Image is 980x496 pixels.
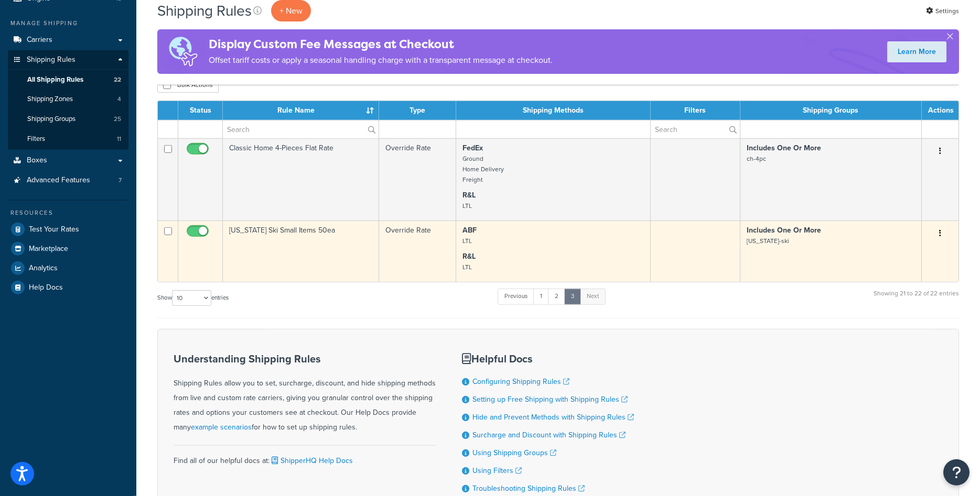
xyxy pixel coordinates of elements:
a: Settings [926,4,959,18]
select: Showentries [172,290,211,306]
a: Hide and Prevent Methods with Shipping Rules [472,412,634,423]
a: Test Your Rates [8,220,128,239]
p: Offset tariff costs or apply a seasonal handling charge with a transparent message at checkout. [209,53,553,68]
label: Show entries [157,290,229,306]
input: Search [651,120,740,138]
li: Shipping Rules [8,50,128,150]
span: 22 [114,75,121,84]
small: Ground Home Delivery Freight [462,154,504,184]
img: duties-banner-06bc72dcb5fe05cb3f9472aba00be2ae8eb53ab6f0d8bb03d382ba314ac3c341.png [157,29,209,74]
strong: R&L [462,251,476,262]
a: Marketplace [8,239,128,258]
button: Bulk Actions [157,77,219,93]
a: Boxes [8,151,128,170]
td: Override Rate [379,138,456,221]
span: Test Your Rates [29,225,79,234]
a: example scenarios [191,422,252,433]
h3: Understanding Shipping Rules [174,353,436,365]
th: Actions [922,101,959,120]
small: ch-4pc [747,154,766,163]
a: Shipping Groups 25 [8,109,128,129]
span: Shipping Groups [27,115,76,124]
div: Manage Shipping [8,19,128,28]
span: Marketplace [29,245,68,253]
li: All Shipping Rules [8,70,128,90]
small: [US_STATE]-ski [747,236,789,246]
a: Carriers [8,30,128,50]
td: Classic Home 4-Pieces Flat Rate [223,138,379,221]
span: Shipping Rules [27,56,76,64]
small: LTL [462,236,472,246]
th: Type [379,101,456,120]
a: Surcharge and Discount with Shipping Rules [472,429,626,440]
span: 11 [117,135,121,144]
td: [US_STATE] Ski Small Items 50ea [223,221,379,282]
a: Filters 11 [8,129,128,149]
span: Shipping Zones [27,95,73,104]
strong: Includes One Or More [747,225,821,236]
a: 3 [564,289,581,304]
li: Shipping Groups [8,109,128,129]
a: Using Filters [472,465,522,476]
span: Help Docs [29,283,63,292]
div: Resources [8,208,128,217]
small: LTL [462,201,472,211]
a: 1 [533,289,549,304]
span: Advanced Features [27,176,90,185]
button: Open Resource Center [943,459,970,486]
li: Advanced Features [8,171,128,190]
th: Rule Name : activate to sort column ascending [223,101,379,120]
small: LTL [462,262,472,272]
strong: R&L [462,190,476,201]
input: Search [223,120,379,138]
span: All Shipping Rules [27,75,83,84]
a: All Shipping Rules 22 [8,70,128,90]
span: Carriers [27,36,52,45]
th: Status [178,101,223,120]
div: Shipping Rules allow you to set, surcharge, discount, and hide shipping methods from live and cus... [174,353,436,435]
span: Boxes [27,156,47,165]
a: Next [580,289,606,304]
th: Shipping Methods [456,101,651,120]
span: Analytics [29,264,58,273]
a: Troubleshooting Shipping Rules [472,483,585,494]
a: Configuring Shipping Rules [472,376,569,387]
a: Setting up Free Shipping with Shipping Rules [472,394,628,405]
a: 2 [548,289,565,304]
a: Advanced Features 7 [8,171,128,190]
span: 4 [117,95,121,104]
li: Filters [8,129,128,149]
h4: Display Custom Fee Messages at Checkout [209,36,553,53]
a: Using Shipping Groups [472,447,556,458]
a: Help Docs [8,278,128,297]
th: Shipping Groups [740,101,922,120]
span: Filters [27,135,45,144]
a: Learn More [887,41,946,62]
a: ShipperHQ Help Docs [270,455,353,466]
div: Find all of our helpful docs at: [174,445,436,468]
strong: ABF [462,225,477,236]
a: Shipping Rules [8,50,128,70]
strong: Includes One Or More [747,142,821,153]
th: Filters [651,101,740,120]
li: Shipping Zones [8,90,128,109]
span: 25 [114,115,121,124]
span: 7 [119,176,122,185]
a: Analytics [8,259,128,278]
h3: Helpful Docs [462,353,634,365]
h1: Shipping Rules [157,1,252,21]
a: Previous [498,289,534,304]
td: Override Rate [379,221,456,282]
div: Showing 21 to 22 of 22 entries [874,288,959,310]
a: Shipping Zones 4 [8,90,128,109]
strong: FedEx [462,142,483,153]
